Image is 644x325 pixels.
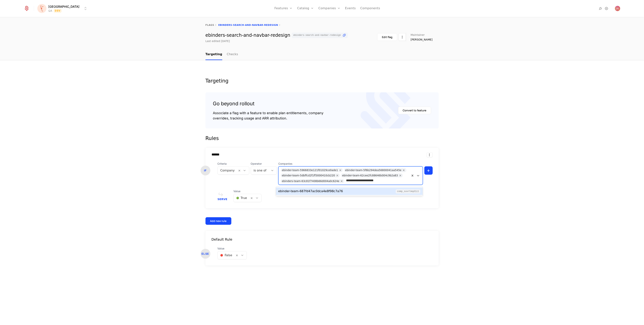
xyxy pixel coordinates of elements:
[251,162,277,166] span: Operator
[396,189,420,193] span: comp_SUVRtmQd1i1
[335,173,340,177] div: Remove ebinder-team-5dbffcd2f1ff3000410cb220
[205,78,439,83] div: Targeting
[213,110,324,121] div: Associate a flag with a feature to enable plan entitlements, company overrides, tracking usage an...
[37,4,46,13] img: Florence
[338,168,343,172] div: Remove ebinder-team-5966833e121f01029ce0ade1
[54,9,62,13] span: Dev
[399,33,406,41] button: Select action
[201,166,210,175] div: IF
[205,135,439,142] div: Rules
[205,49,222,60] a: Targeting
[278,189,343,193] div: ebinder-team-687fd47ac0dca4e8f98c7a76
[411,34,425,36] span: Maintainer
[398,107,431,114] button: Convert to feature
[402,168,406,172] div: Remove ebinder-team-5f6b294dea56800041aa545e
[218,162,249,166] span: Criteria
[278,162,423,166] span: Companies
[282,168,338,172] div: ebinder-team-5966833e121f01029ce0ade1
[615,6,620,11] button: Open user button
[48,4,79,9] span: [GEOGRAPHIC_DATA]
[604,6,609,11] a: Settings
[38,4,88,13] button: Select environment
[282,179,339,183] div: ebinders-team-63c81f7408b66d004a0c624e
[427,152,433,157] button: Select action
[205,33,348,38] div: ebinders-search-and-navbar-redesign
[205,237,439,242] div: Default Rule
[210,219,227,223] div: Add new rule
[382,35,392,39] div: Edit flag
[342,173,398,177] div: ebinder-team-62cee2fc88646b004c9b2a83
[205,24,214,26] a: flags
[345,168,401,172] div: ebinder-team-5f6b294dea56800041aa545e
[227,49,238,60] a: Checks
[377,33,397,41] button: Edit flag
[398,173,403,177] div: Remove ebinder-team-62cee2fc88646b004c9b2a83
[233,189,262,193] span: Value
[218,247,247,250] span: Value
[48,9,52,13] div: QA
[205,217,231,225] button: Add new rule
[411,38,432,41] span: [PERSON_NAME]
[205,49,439,60] nav: Main
[293,34,341,36] span: ebinders-search-and-navbar-redesign
[205,39,230,43] div: Last edited [DATE]
[213,100,324,107] div: Go beyond rollout
[218,198,228,200] span: Serve
[615,6,620,11] img: Jelena Obradovic
[201,249,210,259] div: ELSE
[205,49,238,60] ul: Choose Sub Page
[339,179,344,183] div: Remove ebinders-team-63c81f7408b66d004a0c624e
[282,173,335,177] div: ebinder-team-5dbffcd2f1ff3000410cb220
[598,6,603,11] a: Integrations
[424,166,433,175] button: +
